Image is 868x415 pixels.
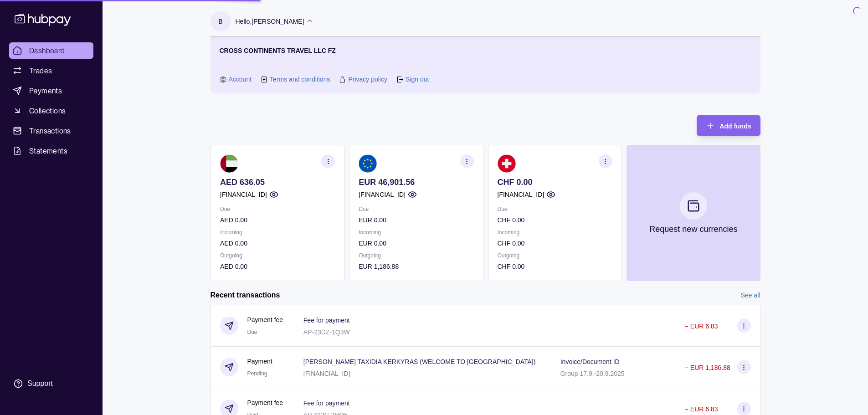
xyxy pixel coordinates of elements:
p: Incoming [497,227,612,237]
p: CHF 0.00 [497,177,612,187]
a: Privacy policy [348,74,387,84]
p: − EUR 1,186.88 [685,364,730,371]
p: CROSS CONTINENTS TRAVEL LLC FZ [220,46,336,56]
p: AED 0.00 [220,215,335,225]
p: Hello, [PERSON_NAME] [236,16,304,26]
a: Account [229,74,252,84]
a: Dashboard [9,42,93,59]
img: eu [359,154,377,173]
span: Dashboard [29,45,65,56]
p: Group 17.9.-20.9.2025 [560,370,625,377]
p: Fee for payment [303,400,350,407]
a: Support [9,374,93,393]
p: EUR 0.00 [359,215,473,225]
p: − EUR 6.83 [685,405,718,413]
p: AED 0.00 [220,238,335,248]
div: Support [27,379,53,389]
p: [FINANCIAL_ID] [497,190,544,200]
p: Incoming [359,227,473,237]
p: Request new currencies [649,224,737,234]
p: [FINANCIAL_ID] [220,190,267,200]
span: Statements [29,145,67,156]
p: − EUR 6.83 [685,323,718,330]
p: Payment fee [247,315,283,325]
a: Transactions [9,123,93,139]
a: Terms and conditions [270,74,330,84]
p: AED 636.05 [220,177,335,187]
img: ae [220,154,238,173]
p: Payment fee [247,398,283,408]
p: Due [220,204,335,214]
p: Due [359,204,473,214]
p: [PERSON_NAME] TAXIDIA KERKYRAS (WELCOME TO [GEOGRAPHIC_DATA]) [303,358,536,365]
span: Add funds [719,123,751,130]
button: Request new currencies [626,145,760,281]
span: Trades [29,65,52,76]
p: [FINANCIAL_ID] [303,370,350,377]
p: Payment [247,356,272,366]
p: EUR 46,901.56 [359,177,473,187]
p: [FINANCIAL_ID] [359,190,406,200]
span: Payments [29,85,62,96]
p: Invoice/Document ID [560,358,620,365]
p: EUR 0.00 [359,238,473,248]
button: Add funds [697,115,760,136]
p: Due [497,204,612,214]
a: See all [741,290,760,300]
img: ch [497,154,515,173]
p: AP-23DZ-1Q3W [303,328,350,336]
span: Due [247,329,257,335]
a: Statements [9,143,93,159]
span: Collections [29,105,66,116]
span: Pending [247,370,267,377]
p: AED 0.00 [220,261,335,272]
p: Outgoing [220,251,335,261]
p: Incoming [220,227,335,237]
p: EUR 1,186.88 [359,261,473,272]
span: Transactions [29,125,71,136]
p: Outgoing [359,251,473,261]
a: Trades [9,62,93,79]
p: CHF 0.00 [497,261,612,272]
a: Collections [9,102,93,119]
p: B [218,16,222,26]
p: CHF 0.00 [497,238,612,248]
a: Sign out [406,74,429,84]
p: CHF 0.00 [497,215,612,225]
a: Payments [9,82,93,99]
p: Fee for payment [303,317,350,324]
h2: Recent transactions [211,290,280,300]
p: Outgoing [497,251,612,261]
